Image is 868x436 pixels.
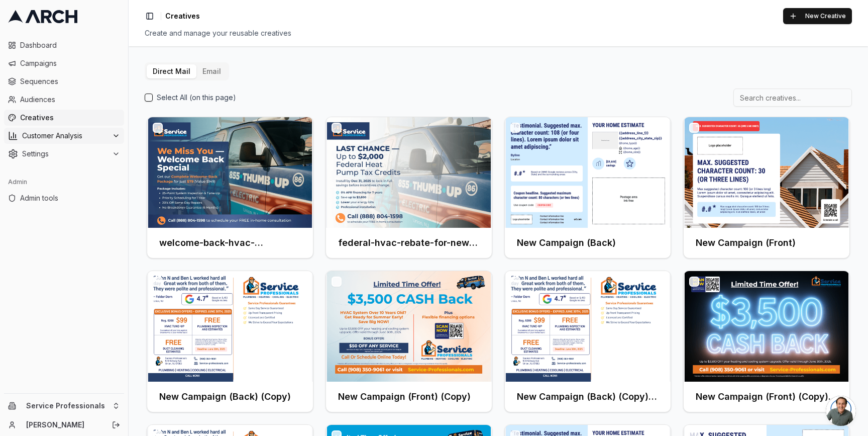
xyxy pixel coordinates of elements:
[505,117,671,228] img: Front creative for New Campaign (Back)
[326,271,492,382] img: Front creative for New Campaign (Front) (Copy)
[165,11,200,21] nav: breadcrumb
[147,117,313,228] img: Front creative for welcome-back-hvac-customers
[20,193,120,203] span: Admin tools
[4,190,124,206] a: Admin tools
[326,117,492,228] img: Front creative for federal-hvac-rebate-for-new-customers
[196,64,227,78] button: Email
[20,40,120,50] span: Dashboard
[165,11,200,21] span: Creatives
[733,89,852,107] input: Search creatives...
[696,390,837,404] h3: New Campaign (Front) (Copy) (Copy)
[4,73,124,90] a: Sequences
[26,420,101,430] a: [PERSON_NAME]
[4,398,124,414] button: Service Professionals
[684,117,849,228] img: Front creative for New Campaign (Front)
[4,110,124,126] a: Creatives
[4,37,124,53] a: Dashboard
[4,146,124,162] button: Settings
[4,128,124,144] button: Customer Analysis
[22,131,108,141] span: Customer Analysis
[159,236,301,250] h3: welcome-back-hvac-customers
[159,390,291,404] h3: New Campaign (Back) (Copy)
[22,149,108,159] span: Settings
[4,174,124,190] div: Admin
[4,92,124,108] a: Audiences
[684,271,849,382] img: Front creative for New Campaign (Front) (Copy) (Copy)
[517,390,659,404] h3: New Campaign (Back) (Copy) (Copy)
[20,95,120,105] span: Audiences
[157,93,236,103] label: Select All (on this page)
[4,55,124,71] a: Campaigns
[109,418,123,432] button: Log out
[783,8,852,24] button: New Creative
[696,236,796,250] h3: New Campaign (Front)
[20,58,120,68] span: Campaigns
[505,271,671,382] img: Front creative for New Campaign (Back) (Copy) (Copy)
[147,271,313,382] img: Front creative for New Campaign (Back) (Copy)
[338,236,480,250] h3: federal-hvac-rebate-for-new-customers
[20,76,120,86] span: Sequences
[517,236,616,250] h3: New Campaign (Back)
[145,28,852,38] div: Create and manage your reusable creatives
[26,401,108,410] span: Service Professionals
[826,396,856,426] a: Open chat
[338,390,471,404] h3: New Campaign (Front) (Copy)
[20,113,120,123] span: Creatives
[147,64,196,78] button: Direct Mail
